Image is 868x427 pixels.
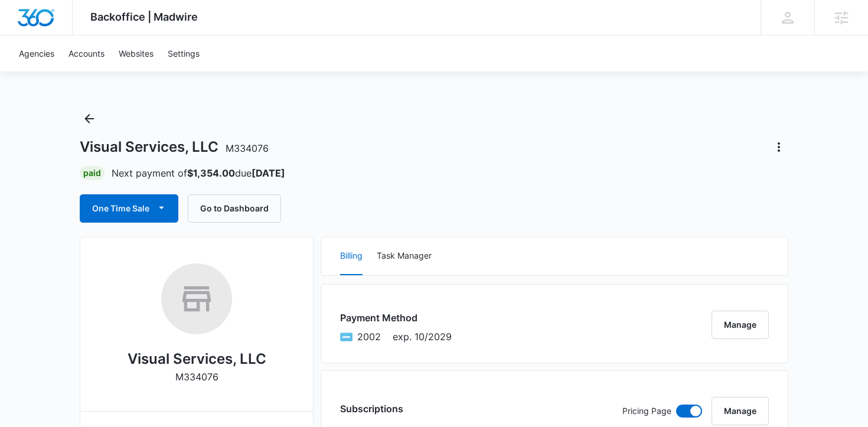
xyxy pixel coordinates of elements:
[80,194,178,223] button: One Time Sale
[340,402,403,416] h3: Subscriptions
[622,405,671,418] p: Pricing Page
[175,370,218,384] p: M334076
[187,167,235,179] strong: $1,354.00
[340,311,452,325] h3: Payment Method
[161,35,207,71] a: Settings
[393,330,452,344] span: exp. 10/2029
[128,348,266,370] h2: Visual Services, LLC
[112,166,285,180] p: Next payment of due
[188,194,281,223] button: Go to Dashboard
[226,142,269,154] span: M334076
[112,35,161,71] a: Websites
[80,109,99,128] button: Back
[340,237,363,275] button: Billing
[12,35,61,71] a: Agencies
[80,166,105,180] div: Paid
[712,397,769,425] button: Manage
[90,11,198,23] span: Backoffice | Madwire
[377,237,432,275] button: Task Manager
[769,138,788,157] button: Actions
[80,138,269,156] h1: Visual Services, LLC
[61,35,112,71] a: Accounts
[252,167,285,179] strong: [DATE]
[712,311,769,339] button: Manage
[357,330,381,344] span: American Express ending with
